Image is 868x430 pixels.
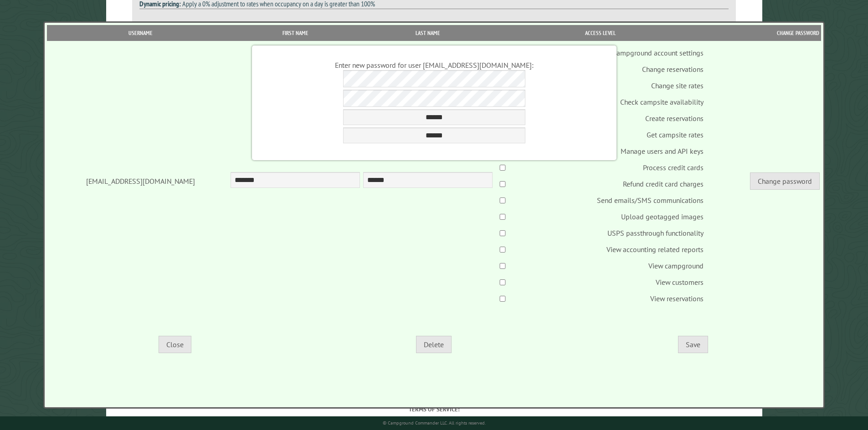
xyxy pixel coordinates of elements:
div: Enter new password for user [EMAIL_ADDRESS][DOMAIN_NAME]: [252,46,616,160]
td: [EMAIL_ADDRESS][DOMAIN_NAME] [52,41,229,321]
td: User is allowed to process credit card refunds/credits [518,176,705,192]
th: Access level [494,25,706,41]
th: Change password [706,25,821,41]
td: User is allowed to use the USPS ZIP code lookup feature when making new reservations [518,225,705,241]
td: (Future implementation) User has permissions to view existing reservations and related information [518,290,705,307]
th: Last name [362,25,494,41]
td: User can view billing and accounting related reports [518,241,705,258]
button: Close [159,336,191,353]
td: (Future implementation) User has permissions to view information about customers [518,274,705,290]
th: Username [52,25,229,41]
td: User is allowed to process credit card transactions [518,159,705,176]
small: © Campground Commander LLC. All rights reserved. [383,420,486,426]
td: Send emails/SMS communications to customers (not receipts) [518,192,705,208]
td: (Future implementation) User has permissions to view the full satellite view of the campground [518,258,705,274]
label: Terms of service: [132,405,736,414]
button: Save [678,336,708,353]
th: First name [229,25,362,41]
td: User is allowed to upload, modify, and delete geotagged images of the campground [518,208,705,225]
button: Delete [416,336,452,353]
td: User is allowed to change campground account settings, including discounts, multi-item charges, t... [518,45,705,61]
button: Change password [750,172,820,190]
